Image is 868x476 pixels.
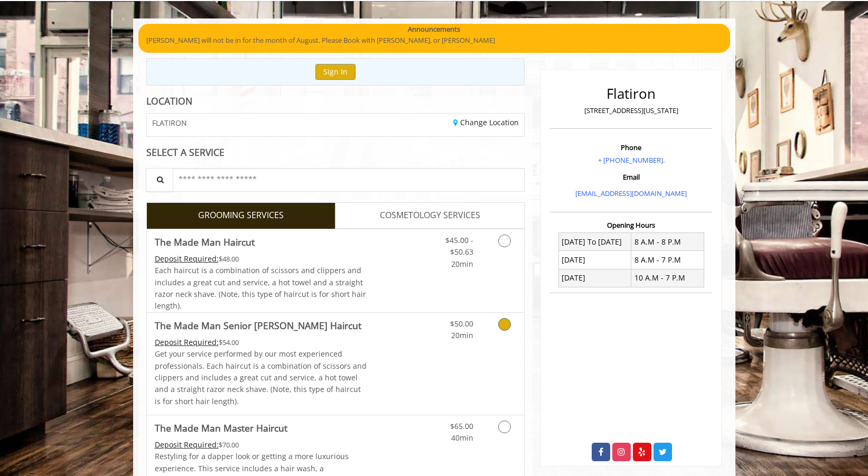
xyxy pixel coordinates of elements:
[155,337,367,348] div: $54.00
[553,173,710,181] h3: Email
[146,35,722,46] p: [PERSON_NAME] will not be in for the month of August. Please Book with [PERSON_NAME], or [PERSON_...
[558,251,631,269] td: [DATE]
[198,209,284,222] span: GROOMING SERVICES
[575,189,687,198] a: [EMAIL_ADDRESS][DOMAIN_NAME]
[451,330,473,340] span: 20min
[631,251,704,269] td: 8 A.M - 7 P.M
[380,209,480,222] span: COSMETOLOGY SERVICES
[155,439,367,451] div: $70.00
[453,117,519,127] a: Change Location
[553,144,710,151] h3: Phone
[152,119,187,127] span: FLATIRON
[155,348,367,407] p: Get your service performed by our most experienced professionals. Each haircut is a combination o...
[155,337,219,347] span: This service needs some Advance to be paid before we block your appointment
[155,440,219,450] span: This service needs some Advance to be paid before we block your appointment
[408,24,460,35] b: Announcements
[558,269,631,287] td: [DATE]
[146,168,173,192] button: Service Search
[155,235,255,249] b: The Made Man Haircut
[451,433,473,443] span: 40min
[558,233,631,251] td: [DATE] To [DATE]
[450,421,473,431] span: $65.00
[445,235,473,257] span: $45.00 - $50.63
[451,259,473,269] span: 20min
[598,155,665,165] a: + [PHONE_NUMBER].
[155,253,367,265] div: $48.00
[450,319,473,329] span: $50.00
[155,318,361,333] b: The Made Man Senior [PERSON_NAME] Haircut
[553,86,710,101] h2: Flatiron
[146,95,192,107] b: LOCATION
[315,64,356,79] button: Sign In
[146,147,525,157] div: SELECT A SERVICE
[155,421,287,435] b: The Made Man Master Haircut
[550,221,712,229] h3: Opening Hours
[631,233,704,251] td: 8 A.M - 8 P.M
[631,269,704,287] td: 10 A.M - 7 P.M
[155,254,219,264] span: This service needs some Advance to be paid before we block your appointment
[155,265,366,311] span: Each haircut is a combination of scissors and clippers and includes a great cut and service, a ho...
[553,105,710,116] p: [STREET_ADDRESS][US_STATE]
